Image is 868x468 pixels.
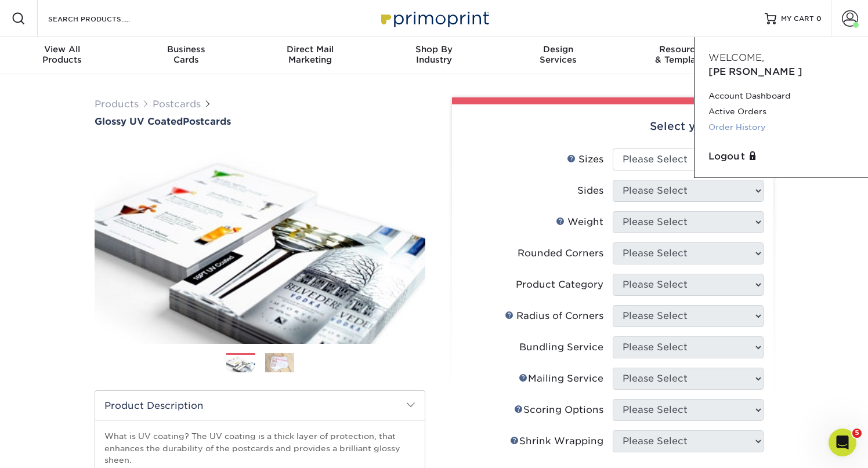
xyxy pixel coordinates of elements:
[556,215,603,229] div: Weight
[708,119,854,135] a: Order History
[265,353,294,373] img: Postcards 02
[620,44,744,65] div: & Templates
[372,44,496,65] div: Industry
[95,116,183,127] span: Glossy UV Coated
[372,44,496,55] span: Shop By
[708,66,802,77] span: [PERSON_NAME]
[514,403,603,417] div: Scoring Options
[95,99,139,110] a: Products
[505,309,603,323] div: Radius of Corners
[829,429,856,456] iframe: Intercom live chat
[248,44,372,65] div: Marketing
[510,434,603,448] div: Shrink Wrapping
[95,128,425,357] img: Glossy UV Coated 01
[708,104,854,119] a: Active Orders
[518,246,603,260] div: Rounded Corners
[519,340,603,354] div: Bundling Service
[708,88,854,104] a: Account Dashboard
[226,354,255,374] img: Postcards 01
[496,44,620,65] div: Services
[248,37,372,74] a: Direct MailMarketing
[124,44,248,65] div: Cards
[816,14,822,23] span: 0
[153,99,201,110] a: Postcards
[95,116,425,127] h1: Postcards
[124,37,248,74] a: BusinessCards
[577,184,603,198] div: Sides
[376,6,492,31] img: Primoprint
[461,104,764,148] div: Select your options:
[372,37,496,74] a: Shop ByIndustry
[567,153,603,166] div: Sizes
[95,391,425,420] h2: Product Description
[47,12,160,26] input: SEARCH PRODUCTS.....
[496,44,620,55] span: Design
[852,429,862,438] span: 5
[781,14,814,24] span: MY CART
[519,372,603,386] div: Mailing Service
[496,37,620,74] a: DesignServices
[516,278,603,292] div: Product Category
[708,52,764,63] span: Welcome,
[124,44,248,55] span: Business
[708,150,854,164] a: Logout
[620,37,744,74] a: Resources& Templates
[620,44,744,55] span: Resources
[248,44,372,55] span: Direct Mail
[95,116,425,127] a: Glossy UV CoatedPostcards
